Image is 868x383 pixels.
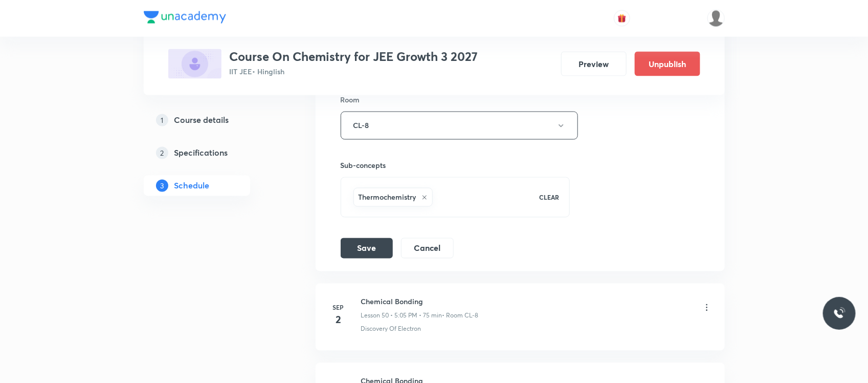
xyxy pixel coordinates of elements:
button: Cancel [401,238,454,259]
h6: Thermochemistry [359,192,416,203]
h6: Room [341,95,360,105]
img: Dipti [707,10,725,27]
button: Unpublish [635,52,700,76]
button: avatar [614,10,630,27]
h5: Schedule [174,180,210,192]
p: Discovery Of Electron [361,325,421,334]
p: 1 [156,114,168,126]
img: B733BA1A-0EB6-40A9-99B9-580004396EAB_plus.png [168,49,221,79]
h5: Specifications [174,147,228,159]
p: CLEAR [539,193,559,202]
h6: Sub-concepts [341,160,570,171]
img: avatar [617,14,627,23]
img: ttu [833,307,845,320]
a: Company Logo [144,11,226,26]
p: Lesson 50 • 5:05 PM • 75 min [361,311,442,321]
a: 1Course details [144,110,283,131]
button: Preview [561,52,627,76]
img: Company Logo [144,11,226,24]
h3: Course On Chemistry for JEE Growth 3 2027 [230,49,478,64]
p: • Room CL-8 [442,311,479,321]
button: Save [341,238,393,259]
a: 2Specifications [144,143,283,163]
h4: 2 [328,312,349,328]
p: IIT JEE • Hinglish [230,66,478,77]
h6: Chemical Bonding [361,296,479,307]
h6: Sep [328,303,349,312]
h5: Course details [174,114,229,126]
p: 3 [156,180,168,192]
p: 2 [156,147,168,159]
button: CL-8 [341,112,578,140]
